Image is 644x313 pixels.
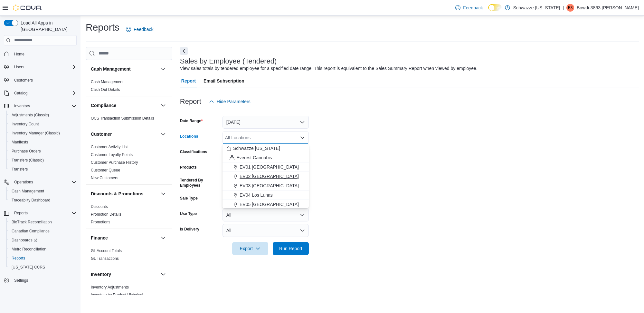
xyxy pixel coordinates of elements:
span: Dashboards [12,238,37,243]
a: GL Transactions [91,256,119,261]
span: Home [14,52,24,57]
span: Reports [12,256,25,261]
span: Canadian Compliance [12,229,50,234]
button: BioTrack Reconciliation [6,218,79,227]
label: Tendered By Employees [180,178,220,188]
button: Schwazze [US_STATE] [223,144,309,153]
button: Transfers (Classic) [6,156,79,165]
a: Customer Activity List [91,145,128,149]
span: Customers [12,76,77,84]
span: Customers [14,78,33,83]
button: Transfers [6,165,79,174]
a: New Customers [91,176,118,180]
div: Bowdi-3863 Thompson [566,4,574,12]
span: Adjustments (Classic) [9,111,77,119]
a: Discounts [91,204,108,209]
button: Manifests [6,138,79,147]
button: Settings [1,276,79,285]
button: Purchase Orders [6,147,79,156]
a: [US_STATE] CCRS [9,263,48,271]
button: Hide Parameters [206,95,253,108]
span: Metrc Reconciliation [12,247,46,252]
span: Traceabilty Dashboard [9,196,77,204]
span: GL Account Totals [91,248,122,253]
span: Operations [12,178,77,186]
span: Customer Loyalty Points [91,152,133,157]
span: [US_STATE] CCRS [12,265,45,270]
button: Metrc Reconciliation [6,245,79,254]
label: Use Type [180,211,197,216]
button: Adjustments (Classic) [6,111,79,120]
button: Discounts & Promotions [91,191,158,197]
span: Operations [14,180,33,185]
a: Dashboards [9,236,40,244]
button: Users [12,63,27,71]
a: Home [12,50,27,58]
h3: Report [180,98,201,105]
span: OCS Transaction Submission Details [91,116,154,121]
span: Washington CCRS [9,263,77,271]
a: Promotions [91,220,110,224]
button: All [223,224,309,237]
span: Inventory [14,103,30,109]
div: Discounts & Promotions [86,203,172,229]
span: Feedback [134,26,153,33]
button: EV02 [GEOGRAPHIC_DATA] [223,172,309,181]
span: Promotion Details [91,212,121,217]
span: Promotions [91,220,110,225]
div: Cash Management [86,78,172,96]
button: Canadian Compliance [6,227,79,236]
span: Everest Cannabis [236,154,272,161]
button: Inventory [159,270,167,278]
button: Everest Cannabis [223,153,309,162]
span: Report [181,74,196,87]
span: B3 [568,4,573,12]
span: Cash Management [12,189,44,194]
button: Operations [1,178,79,187]
button: Finance [91,235,158,241]
a: Adjustments (Classic) [9,111,52,119]
span: Feedback [463,5,483,11]
button: Next [180,47,188,55]
span: Customer Queue [91,168,120,173]
a: Customer Loyalty Points [91,152,133,157]
button: Inventory [91,271,158,278]
button: Cash Management [91,66,158,72]
span: Settings [14,278,28,283]
div: Compliance [86,114,172,125]
button: All [223,209,309,221]
span: Inventory Adjustments [91,285,129,290]
p: Bowdi-3863 [PERSON_NAME] [577,4,639,12]
span: EV04 Los Lunas [240,192,273,198]
img: Cova [13,5,42,11]
span: Reports [14,210,28,216]
button: EV01 [GEOGRAPHIC_DATA] [223,162,309,172]
a: Inventory Manager (Classic) [9,129,62,137]
span: Catalog [12,89,77,97]
a: Cash Management [91,80,123,84]
button: Users [1,63,79,72]
a: Purchase Orders [9,147,43,155]
button: Reports [1,209,79,218]
label: Date Range [180,118,203,123]
button: Cash Management [159,65,167,73]
label: Locations [180,134,198,139]
span: BioTrack Reconciliation [12,220,52,225]
button: Compliance [159,102,167,109]
label: Classifications [180,149,207,154]
a: Promotion Details [91,212,121,217]
span: Customer Purchase History [91,160,138,165]
h3: Customer [91,131,112,137]
div: Finance [86,247,172,265]
span: Dark Mode [488,11,488,11]
span: Manifests [9,138,77,146]
h3: Discounts & Promotions [91,191,143,197]
a: Transfers [9,165,30,173]
a: Canadian Compliance [9,227,52,235]
a: Cash Out Details [91,87,120,92]
span: Inventory Count [12,122,39,127]
button: Close list of options [300,135,305,140]
button: Inventory Manager (Classic) [6,129,79,138]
